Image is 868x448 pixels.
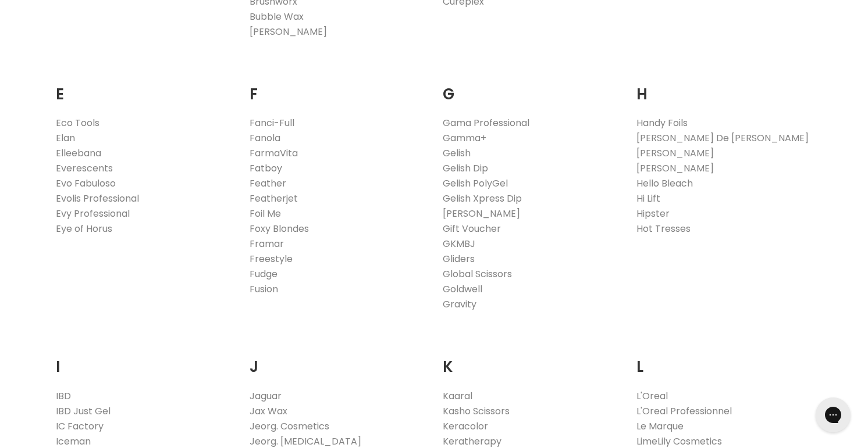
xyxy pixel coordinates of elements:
a: Freestyle [250,252,293,266]
a: Gelish Dip [443,162,488,175]
a: [PERSON_NAME] [443,207,520,220]
a: Le Marque [636,420,684,433]
a: Framar [250,237,284,250]
a: Evo Fabuloso [56,177,116,190]
a: GKMBJ [443,237,475,250]
a: L'Oreal Professionnel [636,404,732,418]
a: Gamma+ [443,131,486,145]
a: Everescents [56,162,113,175]
a: IC Factory [56,420,104,433]
a: Kasho Scissors [443,404,510,418]
a: Eco Tools [56,116,99,130]
h2: H [636,67,813,106]
a: Jaguar [250,389,282,403]
a: Hello Bleach [636,177,693,190]
a: LimeLily Cosmetics [636,435,722,448]
a: Keracolor [443,420,488,433]
a: Gliders [443,252,475,266]
a: L'Oreal [636,389,668,403]
h2: I [56,340,232,379]
a: [PERSON_NAME] De [PERSON_NAME] [636,131,809,145]
a: Gift Voucher [443,222,501,235]
a: Fanci-Full [250,116,294,130]
h2: K [443,340,619,379]
a: Iceman [56,435,91,448]
a: Foxy Blondes [250,222,309,235]
a: Jax Wax [250,404,287,418]
a: IBD Just Gel [56,404,111,418]
a: Bubble Wax [250,10,304,23]
a: Gama Professional [443,116,529,130]
a: Foil Me [250,207,281,220]
a: Gravity [443,298,476,311]
a: Evy Professional [56,207,130,220]
a: Kaaral [443,389,472,403]
a: Fusion [250,282,278,296]
a: Hi Lift [636,192,660,205]
a: Fudge [250,267,278,281]
a: Eye of Horus [56,222,112,235]
a: Hipster [636,207,670,220]
a: Gelish [443,146,471,160]
a: Gelish Xpress Dip [443,192,522,205]
a: Hot Tresses [636,222,691,235]
a: Gelish PolyGel [443,177,508,190]
a: [PERSON_NAME] [636,162,714,175]
h2: F [250,67,426,106]
a: Elleebana [56,146,101,160]
iframe: Gorgias live chat messenger [810,393,856,436]
a: Fanola [250,131,280,145]
a: IBD [56,389,71,403]
a: Global Scissors [443,267,512,281]
a: Feather [250,177,286,190]
a: Featherjet [250,192,298,205]
a: Evolis Professional [56,192,139,205]
a: Jeorg. [MEDICAL_DATA] [250,435,361,448]
h2: E [56,67,232,106]
a: Jeorg. Cosmetics [250,420,329,433]
a: Keratherapy [443,435,501,448]
a: Handy Foils [636,116,688,130]
a: [PERSON_NAME] [636,146,714,160]
h2: J [250,340,426,379]
h2: G [443,67,619,106]
a: Elan [56,131,75,145]
a: [PERSON_NAME] [250,25,327,38]
h2: L [636,340,813,379]
a: FarmaVita [250,146,298,160]
a: Goldwell [443,282,482,296]
a: Fatboy [250,162,282,175]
